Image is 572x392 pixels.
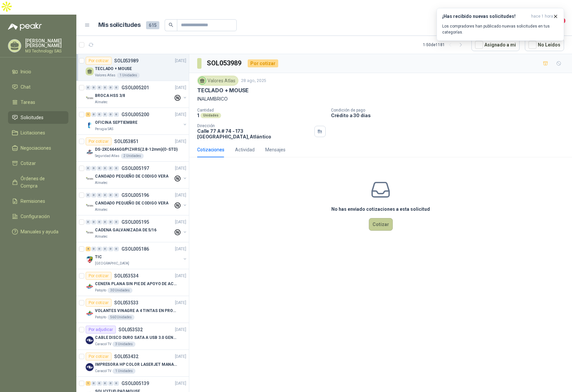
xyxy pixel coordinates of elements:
span: 615 [146,21,159,29]
p: SOL053432 [114,354,138,359]
p: Dirección [197,123,312,128]
p: GSOL005139 [122,381,149,386]
a: Cotizar [8,157,68,170]
div: 1 [86,112,91,117]
p: [DATE] [175,273,186,279]
h1: Mis solicitudes [98,20,141,30]
a: 0 0 0 0 0 0 GSOL005196[DATE] Company LogoCANDADO PEQUEÑO DE CODIGO VERAAlmatec [86,191,188,212]
span: Tareas [21,99,35,106]
p: GSOL005196 [122,193,149,197]
span: hace 1 hora [531,14,553,19]
div: 1 Unidades [113,368,135,374]
img: Company Logo [86,202,94,210]
div: 0 [91,166,96,171]
a: Remisiones [8,195,68,207]
p: TECLADO + MOUSE [95,66,132,72]
div: 0 [108,381,113,386]
img: Company Logo [86,229,94,237]
p: SOL053989 [114,58,138,63]
img: Company Logo [86,363,94,371]
div: 0 [114,166,119,171]
p: SOL053532 [119,327,143,332]
div: Actividad [235,146,255,153]
div: Por cotizar [248,59,278,67]
button: 4 [552,19,564,31]
p: Los compradores han publicado nuevas solicitudes en tus categorías. [442,23,558,35]
p: Cantidad [197,108,326,113]
p: IMPRESORA HP COLOR LASERJET MANAGED E45028DN [95,361,178,368]
a: Tareas [8,96,68,109]
p: GSOL005197 [122,166,149,171]
p: 28 ago, 2025 [241,78,266,84]
img: Company Logo [86,121,94,129]
div: 0 [86,193,91,197]
p: Almatec [95,180,108,186]
div: 0 [97,193,102,197]
p: 1 [197,113,199,118]
div: 0 [91,193,96,197]
p: [DATE] [175,58,186,64]
p: GSOL005201 [122,85,149,90]
div: 0 [108,166,113,171]
a: Por cotizarSOL053989[DATE] TECLADO + MOUSEValores Atlas1 Unidades [76,54,189,81]
div: 1 Unidades [117,73,140,78]
div: Por cotizar [86,272,112,280]
div: 0 [103,112,108,117]
div: Por cotizar [86,137,112,145]
p: [DATE] [175,138,186,145]
p: SOL053851 [114,139,138,144]
p: CANDADO PEQUEÑO DE CODIGO VERA [95,173,168,180]
p: [DATE] [175,327,186,333]
a: Negociaciones [8,142,68,154]
div: Por cotizar [86,353,112,360]
div: 0 [103,193,108,197]
div: 0 [114,247,119,251]
span: Chat [21,83,31,91]
p: [DATE] [175,192,186,198]
div: Por cotizar [86,57,112,65]
a: Por cotizarSOL053534[DATE] Company LogoCENEFA PLANA SIN PIE DE APOYO DE ACUERDO A LA IMAGEN ADJUN... [76,269,189,296]
p: SOL053533 [114,300,138,305]
span: Solicitudes [21,114,43,121]
p: [DATE] [175,353,186,360]
p: Patojito [95,288,106,293]
div: 3 Unidades [113,342,135,347]
div: 0 [114,381,119,386]
p: INALAMBRICO [197,95,564,103]
div: Mensajes [265,146,286,153]
div: 0 [114,193,119,197]
p: CADENA GALVANIZADA DE 5/16 [95,227,156,233]
p: [DATE] [175,85,186,91]
p: VOLANTES VINAGRE A 4 TINTAS EN PROPALCOTE VER ARCHIVO ADJUNTO [95,308,178,314]
div: 0 [114,85,119,90]
span: Remisiones [21,197,45,205]
div: 4 [86,247,91,251]
div: 0 [103,166,108,171]
img: Company Logo [86,309,94,317]
p: Caracol TV [95,368,111,374]
p: CENEFA PLANA SIN PIE DE APOYO DE ACUERDO A LA IMAGEN ADJUNTA [95,281,178,287]
div: 0 [103,247,108,251]
img: Company Logo [86,148,94,156]
div: 0 [97,85,102,90]
p: M3 Technology SAS [25,49,68,53]
div: Unidades [201,113,221,118]
div: 0 [103,381,108,386]
p: GSOL005200 [122,112,149,117]
p: DS-2XC6646G0/PIZHRS(2.8-12mm)(O-STD) [95,146,178,153]
p: Perugia SAS [95,126,113,132]
p: Caracol TV [95,342,111,347]
p: CABLE DISCO DURO SATA A USB 3.0 GENERICO [95,335,178,341]
h3: SOL053989 [207,58,242,68]
div: 0 [108,112,113,117]
p: CANDADO PEQUEÑO DE CODIGO VERA [95,200,168,206]
div: 0 [97,166,102,171]
span: Configuración [21,213,50,220]
span: Manuales y ayuda [21,228,58,235]
div: Por cotizar [86,299,112,307]
div: 1 - 50 de 1181 [423,39,466,50]
div: 0 [91,247,96,251]
p: [DATE] [175,246,186,252]
div: 0 [86,85,91,90]
span: Negociaciones [21,144,51,152]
